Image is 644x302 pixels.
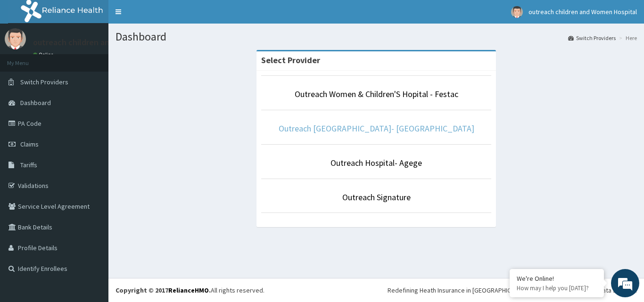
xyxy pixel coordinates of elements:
a: Switch Providers [568,34,616,42]
strong: Copyright © 2017 . [116,286,211,294]
a: Outreach Women & Children'S Hopital - Festac [295,89,458,99]
div: We're Online! [517,274,597,283]
div: Redefining Heath Insurance in [GEOGRAPHIC_DATA] using Telemedicine and Data Science! [388,286,637,295]
a: Outreach Signature [342,192,411,203]
span: outreach children and Women Hospital [528,8,637,16]
a: Online [33,51,56,58]
span: Dashboard [20,98,51,107]
a: Outreach Hospital- Agege [330,157,422,168]
strong: Select Provider [261,55,320,65]
a: Outreach [GEOGRAPHIC_DATA]- [GEOGRAPHIC_DATA] [279,123,474,134]
img: User Image [511,6,523,18]
p: How may I help you today? [517,284,597,292]
h1: Dashboard [116,31,637,43]
a: RelianceHMO [168,286,209,294]
span: Switch Providers [20,78,68,86]
img: User Image [5,28,26,49]
span: Tariffs [20,161,37,169]
footer: All rights reserved. [108,278,644,302]
span: Claims [20,140,39,148]
li: Here [617,34,637,42]
p: outreach children and Women Hospital [33,38,176,47]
